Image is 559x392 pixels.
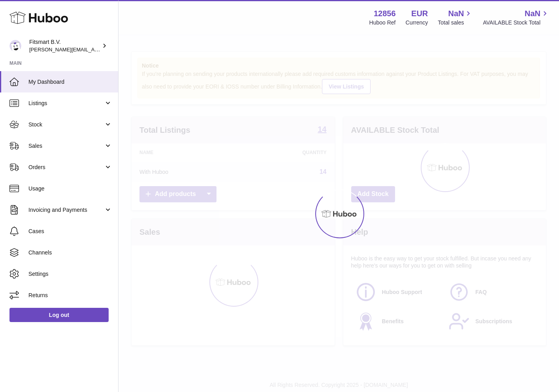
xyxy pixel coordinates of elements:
[28,292,112,299] span: Returns
[483,8,550,26] a: NaN AVAILABLE Stock Total
[28,142,104,150] span: Sales
[438,19,473,26] span: Total sales
[374,8,396,19] strong: 12856
[406,19,428,26] div: Currency
[525,8,540,19] span: NaN
[411,8,428,19] strong: EUR
[438,8,473,26] a: NaN Total sales
[369,19,396,26] div: Huboo Ref
[448,8,464,19] span: NaN
[29,46,158,53] span: [PERSON_NAME][EMAIL_ADDRESS][DOMAIN_NAME]
[29,38,100,53] div: Fitsmart B.V.
[28,206,104,214] span: Invoicing and Payments
[28,78,112,86] span: My Dashboard
[28,100,104,107] span: Listings
[28,164,104,171] span: Orders
[28,121,104,128] span: Stock
[9,308,109,322] a: Log out
[483,19,550,26] span: AVAILABLE Stock Total
[9,40,21,52] img: jonathan@leaderoo.com
[28,270,112,278] span: Settings
[28,228,112,235] span: Cases
[28,185,112,192] span: Usage
[28,249,112,256] span: Channels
